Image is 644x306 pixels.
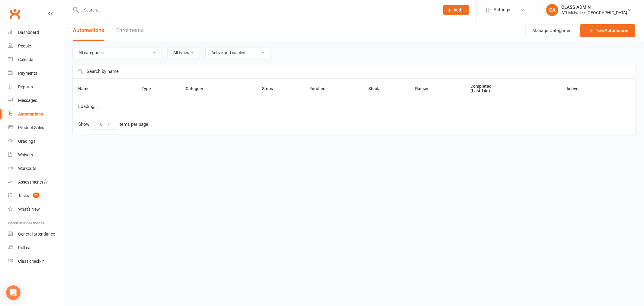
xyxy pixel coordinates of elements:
input: Search... [80,6,435,14]
a: Messages [8,94,64,107]
div: Roll call [18,245,32,250]
div: Messages [18,98,37,103]
a: Clubworx [7,6,22,21]
div: Waivers [18,152,33,157]
div: Product Sales [18,125,44,130]
input: Search by name [73,64,635,78]
a: Workouts [8,162,64,175]
th: Enrolled [304,79,363,99]
a: Reports [8,80,64,94]
span: Active [567,86,579,91]
a: People [8,39,64,53]
a: Calendar [8,53,64,67]
div: Automations [18,112,43,116]
div: What's New [18,207,40,212]
span: Settings [494,3,510,17]
span: Category [186,86,210,91]
span: 31 [33,193,40,198]
div: Class check-in [18,259,45,264]
div: Gradings [18,139,35,144]
button: Name [78,85,96,92]
th: Stuck [363,79,410,99]
button: Add [443,5,469,15]
div: Show [78,119,148,130]
a: Assessments [8,175,64,189]
button: Category [186,85,210,92]
button: Active [561,85,585,92]
button: Automations [73,20,104,41]
a: Waivers [8,148,64,162]
a: Class kiosk mode [8,255,64,268]
a: Dashboard [8,26,64,39]
th: Type [136,79,180,99]
a: Payments [8,67,64,80]
div: Calendar [18,57,35,62]
th: Steps [257,79,304,99]
div: ATI Midvale / [GEOGRAPHIC_DATA] [561,10,627,15]
div: Payments [18,71,37,76]
a: Roll call [8,241,64,255]
div: Reports [18,84,33,89]
div: General attendance [18,232,55,236]
div: CA [546,4,558,16]
span: Name [78,86,96,91]
a: General attendance kiosk mode [8,227,64,241]
div: People [18,44,31,48]
div: items per page [118,122,148,127]
div: Dashboard [18,30,39,35]
span: Completed (Last 14d) [470,84,492,93]
a: Tasks 31 [8,189,64,203]
a: Automations [8,107,64,121]
div: Workouts [18,166,36,171]
td: Loading... [73,99,635,114]
button: Manage Categories [525,24,578,37]
a: Product Sales [8,121,64,135]
div: CLASS ADMIN [561,5,627,10]
a: Enrolments [116,20,144,41]
th: Paused [410,79,465,99]
a: What's New [8,203,64,216]
div: Assessments [18,180,48,184]
div: Open Intercom Messenger [6,285,21,300]
div: Tasks [18,193,29,198]
a: Gradings [8,135,64,148]
a: NewAutomation [580,24,635,37]
span: Add [454,8,461,12]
